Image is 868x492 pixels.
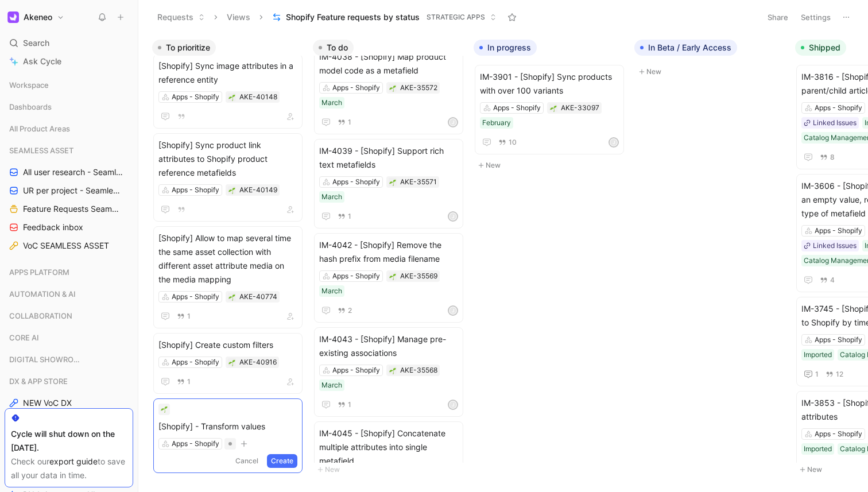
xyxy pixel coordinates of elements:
a: [Shopify] Sync image attributes in a reference entityApps - Shopify [153,54,303,129]
div: J [449,212,457,220]
div: In Beta / Early AccessNew [630,34,790,84]
button: 1 [801,462,821,475]
span: COLLABORATION [9,310,72,321]
div: Apps - Shopify [172,291,219,303]
div: February [482,117,511,129]
div: AUTOMATION & AI [5,285,133,303]
img: 🌱 [228,187,235,194]
div: To prioritize🌱[Shopify] - Transform valuesApps - ShopifyCancelCreate [148,34,308,482]
span: To do [327,42,348,53]
span: AUTOMATION & AI [9,288,76,300]
a: Ask Cycle [5,53,133,70]
span: CORE AI [9,332,39,343]
span: IM-4039 - [Shopify] Support rich text metafields [319,144,458,172]
div: In progressNew [469,34,630,178]
span: 2 [348,307,352,314]
div: AKE-35571 [400,176,437,188]
button: 1 [335,116,354,129]
a: Feedback inbox [5,219,133,236]
button: To do [313,40,354,56]
button: Requests [152,9,210,26]
span: Shipped [809,42,840,53]
button: 🌱 [228,93,236,101]
button: 10 [823,462,846,475]
div: Apps - Shopify [815,334,862,346]
span: 1 [348,401,351,408]
div: Apps - Shopify [332,365,380,376]
div: DX & APP STORE [5,373,133,390]
div: J [449,307,457,315]
span: Dashboards [9,101,52,113]
div: J [449,118,457,126]
div: Dashboards [5,98,133,119]
a: IM-3901 - [Shopify] Sync products with over 100 variantsApps - ShopifyFebruary10J [475,65,624,154]
div: COLLABORATION [5,307,133,324]
span: IM-3901 - [Shopify] Sync products with over 100 variants [480,70,619,98]
div: AKE-40916 [239,357,277,368]
button: In progress [474,40,537,56]
button: 🌱 [389,84,397,92]
span: 10 [509,139,517,146]
img: 🌱 [389,85,396,92]
div: CORE AI [5,329,133,350]
button: 🌱 [228,358,236,366]
span: 4 [830,277,835,284]
span: Ask Cycle [23,55,61,68]
span: 12 [836,371,843,378]
div: March [321,285,342,297]
a: IM-4039 - [Shopify] Support rich text metafieldsApps - ShopifyMarch1J [314,139,463,228]
div: DIGITAL SHOWROOM [5,351,133,371]
button: 8 [817,151,837,164]
div: Cycle will shut down on the [DATE]. [11,427,127,455]
div: AKE-40774 [239,291,277,303]
div: AKE-40148 [239,91,277,103]
span: STRATEGIC APPS [427,11,485,23]
div: Search [5,34,133,52]
button: 🌱 [389,366,397,374]
a: All user research - Seamless Asset ([PERSON_NAME]) [5,164,133,181]
span: [Shopify] Create custom filters [158,338,297,352]
span: Feature Requests Seamless Assets [23,203,120,215]
span: 1 [348,213,351,220]
span: In Beta / Early Access [648,42,731,53]
div: 🌱 [228,186,236,194]
a: [Shopify] Allow to map several time the same asset collection with different asset attribute medi... [153,226,303,328]
button: 1 [175,310,193,323]
div: COLLABORATION [5,307,133,328]
div: Apps - Shopify [815,428,862,440]
div: To doNew [308,34,469,482]
span: 8 [830,154,835,161]
span: Workspace [9,79,49,91]
h1: Akeneo [24,12,52,22]
button: 1 [335,210,354,223]
button: 1 [335,398,354,411]
div: Linked Issues [813,240,857,251]
img: 🌱 [389,179,396,186]
a: [Shopify] Create custom filtersApps - Shopify1 [153,333,303,394]
button: 12 [823,368,846,381]
span: [Shopify] Sync product link attributes to Shopify product reference metafields [158,138,297,180]
button: Shipped [795,40,846,56]
span: 1 [348,119,351,126]
button: 4 [817,274,837,286]
button: 10 [496,136,519,149]
button: New [634,65,786,79]
span: DX & APP STORE [9,375,68,387]
div: Apps - Shopify [815,225,862,237]
span: APPS PLATFORM [9,266,69,278]
button: New [313,463,464,476]
button: 🌱 [389,178,397,186]
span: Feedback inbox [23,222,83,233]
div: J [610,138,618,146]
a: export guide [49,456,98,466]
button: Shopify Feature requests by statusSTRATEGIC APPS [267,9,502,26]
span: All Product Areas [9,123,70,134]
a: IM-4038 - [Shopify] Map product model code as a metafieldApps - ShopifyMarch1J [314,45,463,134]
span: VoC SEAMLESS ASSET [23,240,109,251]
div: APPS PLATFORM [5,264,133,284]
img: 🌱 [228,294,235,301]
button: Cancel [231,454,262,468]
span: 1 [187,378,191,385]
